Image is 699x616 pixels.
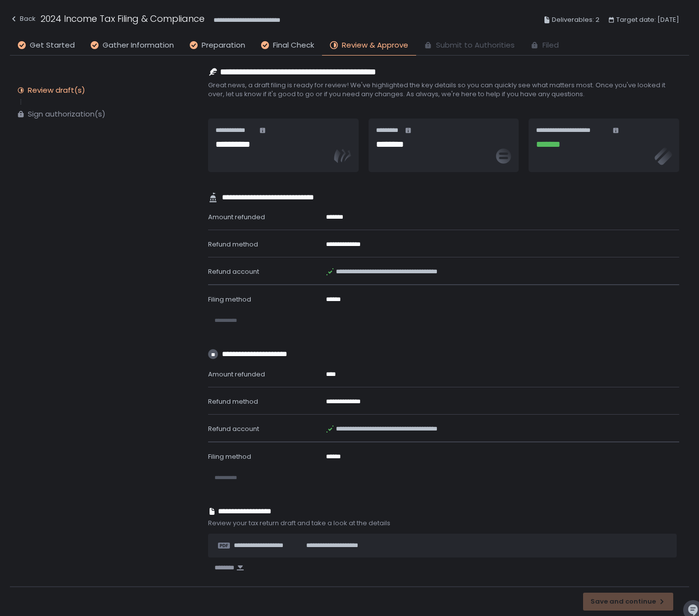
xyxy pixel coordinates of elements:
span: Target date: [DATE] [616,14,679,26]
span: Submit to Authorities [436,40,515,51]
span: Filing method [208,295,251,304]
span: Great news, a draft filing is ready for review! We've highlighted the key details so you can quic... [208,81,679,99]
span: Preparation [202,40,245,51]
span: Amount refunded [208,212,265,222]
span: Review & Approve [342,40,408,51]
span: Refund method [208,397,258,406]
div: Review draft(s) [28,85,85,95]
span: Refund method [208,240,258,249]
span: Filed [542,40,559,51]
span: Amount refunded [208,370,265,379]
span: Refund account [208,267,259,276]
button: Back [10,12,36,28]
span: Refund account [208,424,259,433]
div: Sign authorization(s) [28,109,106,119]
span: Final Check [273,40,314,51]
span: Review your tax return draft and take a look at the details [208,519,679,528]
h1: 2024 Income Tax Filing & Compliance [41,12,205,25]
span: Filing method [208,452,251,461]
span: Gather Information [103,40,174,51]
span: Deliverables: 2 [552,14,599,26]
span: Get Started [30,40,75,51]
div: Back [10,13,36,25]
